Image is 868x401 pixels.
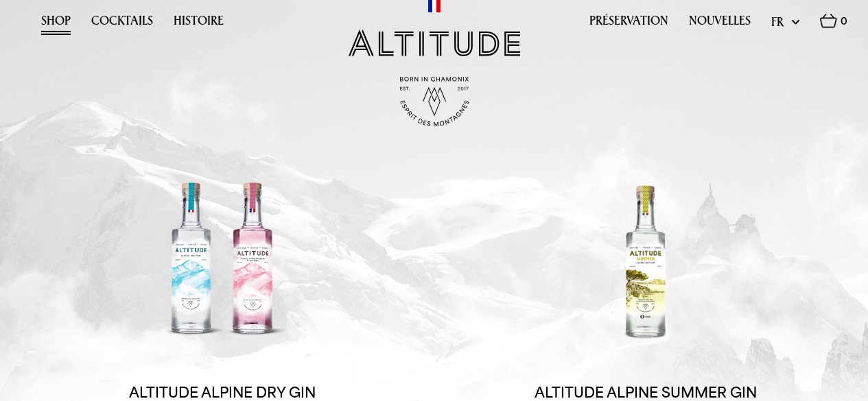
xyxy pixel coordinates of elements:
[349,29,520,56] img: Altitude Gin
[400,77,469,127] img: Born in Chamonix - Est. 2017 - Espirit des Montagnes
[589,14,668,35] a: Préservation
[689,14,751,35] a: Nouvelles
[820,14,837,28] img: Basket
[91,14,153,35] a: Cocktails
[820,14,847,36] a: 0
[174,14,224,35] a: Histoire
[41,14,71,35] a: Shop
